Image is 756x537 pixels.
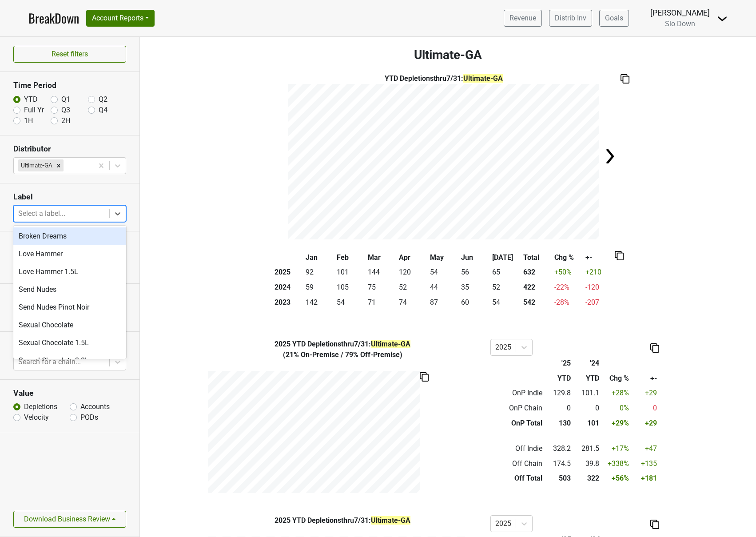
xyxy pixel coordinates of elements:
[573,386,601,401] td: 101.1
[140,48,756,63] h3: Ultimate-GA
[304,250,335,265] th: Jan
[621,74,629,84] img: Copy to clipboard
[366,265,397,280] td: 144
[13,298,126,316] div: Send Nudes Pinot Noir
[584,250,615,265] th: +-
[573,416,601,431] td: 101
[490,471,545,486] td: Off Total
[521,280,553,295] th: 422
[490,456,545,471] td: Off Chain
[335,295,366,310] td: 54
[601,456,631,471] td: +338 %
[13,46,126,63] button: Reset filters
[601,386,631,401] td: +28 %
[13,352,126,370] div: Sexual Chocolate 3.0L
[18,159,54,171] div: Ultimate-GA
[665,20,695,28] span: Slo Down
[553,265,584,280] td: +50 %
[61,94,70,105] label: Q1
[428,265,459,280] td: 54
[61,105,70,115] label: Q3
[273,265,304,280] th: 2025
[13,245,126,263] div: Love Hammer
[13,511,126,528] button: Download Business Review
[86,10,155,27] button: Account Reports
[631,371,659,386] th: +-
[99,105,107,115] label: Q4
[601,371,631,386] th: Chg %
[24,115,33,126] label: 1H
[544,416,573,431] td: 130
[631,401,659,416] td: 0
[13,281,126,298] div: Send Nudes
[420,372,429,382] img: Copy to clipboard
[544,401,573,416] td: 0
[275,516,292,525] span: 2025
[99,94,107,105] label: Q2
[459,250,490,265] th: Jun
[601,401,631,416] td: 0 %
[490,250,521,265] th: [DATE]
[601,441,631,456] td: +17 %
[490,295,521,310] td: 54
[521,265,553,280] th: 632
[13,263,126,281] div: Love Hammer 1.5L
[371,516,410,525] span: Ultimate-GA
[490,280,521,295] td: 52
[13,316,126,334] div: Sexual Chocolate
[335,280,366,295] td: 105
[202,515,484,526] div: YTD Depletions thru 7/31 :
[28,9,79,28] a: BreakDown
[650,343,659,353] img: Copy to clipboard
[54,159,64,171] div: Remove Ultimate-GA
[601,416,631,431] td: +29 %
[599,10,629,27] a: Goals
[490,386,545,401] td: OnP Indie
[13,389,126,398] h3: Value
[521,250,553,265] th: Total
[371,340,410,348] span: Ultimate-GA
[366,280,397,295] td: 75
[544,386,573,401] td: 129.8
[288,73,599,84] div: YTD Depletions thru 7/31 :
[335,250,366,265] th: Feb
[24,94,38,105] label: YTD
[601,147,619,165] img: Arrow right
[428,280,459,295] td: 44
[61,115,70,126] label: 2H
[650,520,659,529] img: Copy to clipboard
[24,402,57,412] label: Depletions
[504,10,542,27] a: Revenue
[573,356,601,371] th: '24
[304,280,335,295] td: 59
[601,471,631,486] td: +56 %
[544,356,573,371] th: '25
[650,7,710,19] div: [PERSON_NAME]
[13,144,126,154] h3: Distributor
[275,340,292,348] span: 2025
[717,13,728,24] img: Dropdown Menu
[631,456,659,471] td: +135
[202,350,484,360] div: ( 21% On-Premise / 79% Off-Premise )
[573,456,601,471] td: 39.8
[553,250,584,265] th: Chg %
[428,295,459,310] td: 87
[24,412,49,423] label: Velocity
[584,265,615,280] td: +210
[544,456,573,471] td: 174.5
[304,265,335,280] td: 92
[584,295,615,310] td: -207
[544,371,573,386] th: YTD
[631,441,659,456] td: +47
[397,250,428,265] th: Apr
[631,416,659,431] td: +29
[366,295,397,310] td: 71
[459,295,490,310] td: 60
[521,295,553,310] th: 542
[553,295,584,310] td: -28 %
[490,401,545,416] td: OnP Chain
[553,280,584,295] td: -22 %
[273,280,304,295] th: 2024
[366,250,397,265] th: Mar
[584,280,615,295] td: -120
